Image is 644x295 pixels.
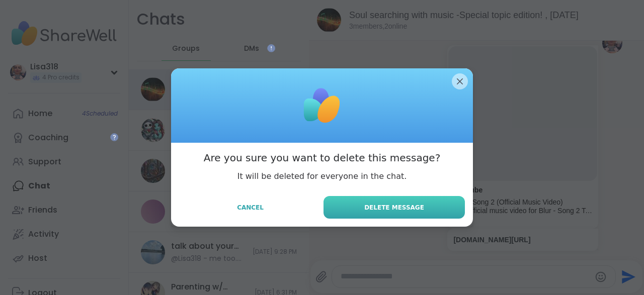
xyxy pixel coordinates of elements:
span: Delete Message [364,203,424,212]
h3: Are you sure you want to delete this message? [204,151,441,165]
button: Delete Message [324,196,465,219]
img: ShareWell Logomark [297,80,347,131]
iframe: Spotlight [110,133,118,141]
p: It will be deleted for everyone in the chat. [237,171,407,182]
button: Cancel [179,197,321,218]
iframe: Spotlight [267,44,275,52]
span: Cancel [237,203,264,212]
